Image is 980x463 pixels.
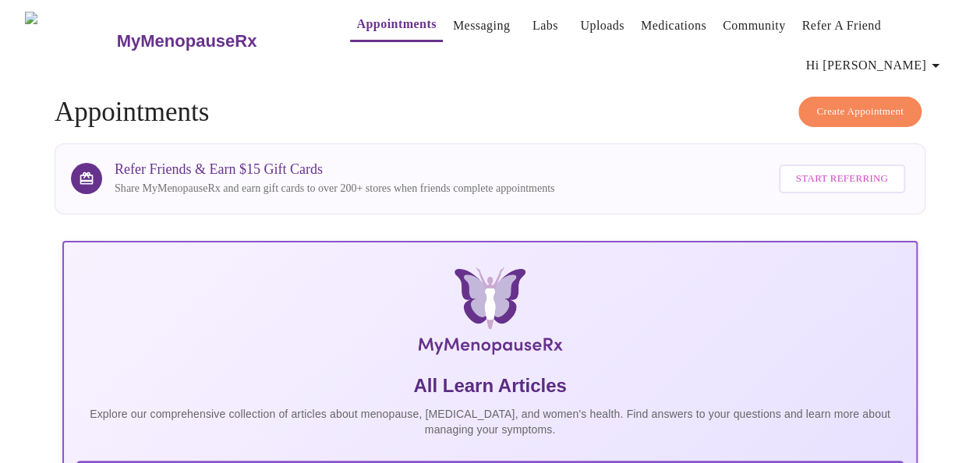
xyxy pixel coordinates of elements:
img: MyMenopauseRx Logo [25,12,115,70]
img: MyMenopauseRx Logo [205,267,775,361]
span: Start Referring [796,170,888,188]
button: Community [716,10,792,41]
button: Medications [635,10,713,41]
h3: Refer Friends & Earn $15 Gift Cards [115,161,554,178]
a: Community [723,15,786,37]
a: Labs [532,15,558,37]
a: Messaging [453,15,510,37]
button: Start Referring [779,164,905,193]
button: Create Appointment [798,97,922,127]
span: Create Appointment [816,103,904,121]
a: Uploads [580,15,624,37]
button: Labs [520,10,570,41]
a: Appointments [356,13,436,35]
button: Hi [PERSON_NAME] [800,50,951,81]
button: Refer a Friend [795,10,887,41]
h4: Appointments [55,97,925,128]
h5: All Learn Articles [76,373,904,398]
button: Uploads [574,10,631,41]
a: Medications [641,15,706,37]
p: Explore our comprehensive collection of articles about menopause, [MEDICAL_DATA], and women's hea... [76,406,904,437]
button: Appointments [350,9,442,42]
span: Hi [PERSON_NAME] [806,55,945,76]
a: MyMenopauseRx [115,14,319,69]
a: Refer a Friend [801,15,881,37]
p: Share MyMenopauseRx and earn gift cards to over 200+ stores when friends complete appointments [115,181,554,196]
button: Messaging [447,10,516,41]
h3: MyMenopauseRx [117,31,257,51]
a: Start Referring [775,157,909,201]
